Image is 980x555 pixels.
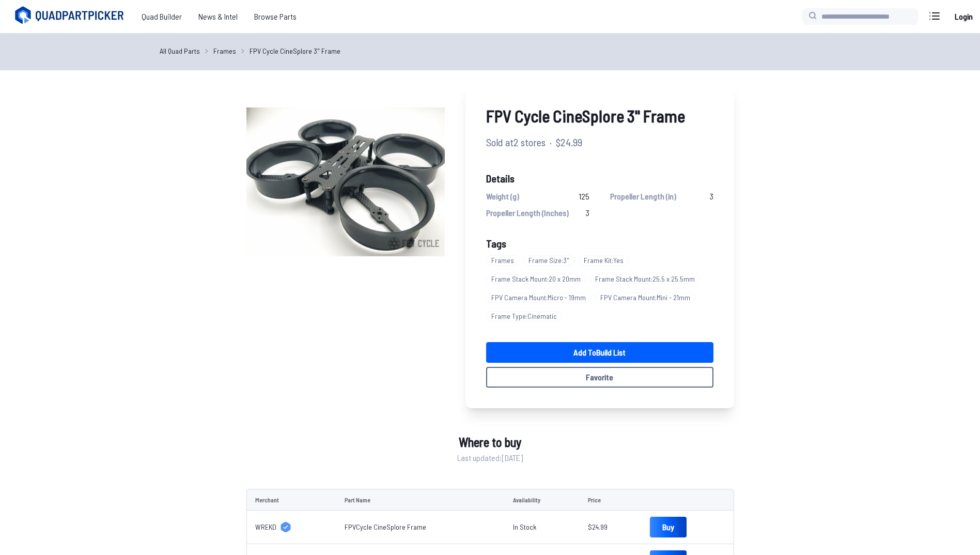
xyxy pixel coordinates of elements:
[486,274,586,284] span: Frame Stack Mount : 20 x 20mm
[133,6,190,27] a: Quad Builder
[160,45,200,56] a: All Quad Parts
[486,270,590,288] a: Frame Stack Mount:20 x 20mm
[505,511,580,544] td: In Stock
[336,489,505,511] td: Part Name
[586,207,589,219] span: 3
[523,251,579,270] a: Frame Size:3"
[579,255,629,266] span: Frame Kit : Yes
[486,367,713,388] button: Favorite
[459,433,521,452] span: Where to buy
[250,45,340,56] a: FPV Cycle CineSplore 3" Frame
[595,288,699,307] a: FPV Camera Mount:Mini - 21mm
[345,522,426,531] a: FPVCycle CineSplore Frame
[486,207,569,219] span: Propeller Length (Inches)
[486,255,519,266] span: Frames
[710,190,713,203] span: 3
[190,6,246,27] a: News & Intel
[486,251,523,270] a: Frames
[610,190,676,203] span: Propeller Length (in)
[486,134,546,150] span: Sold at 2 stores
[255,522,329,532] a: WREKD
[580,511,642,544] td: $24.99
[486,190,519,203] span: Weight (g)
[246,489,337,511] td: Merchant
[486,311,562,321] span: Frame Type : Cinematic
[590,274,700,284] span: Frame Stack Mount : 25.5 x 25.5mm
[486,103,713,128] span: FPV Cycle CineSplore 3" Frame
[255,522,276,532] span: WREKD
[486,292,591,303] span: FPV Camera Mount : Micro - 19mm
[650,517,687,537] a: Buy
[486,237,506,250] span: Tags
[486,342,713,363] a: Add toBuild List
[590,270,704,288] a: Frame Stack Mount:25.5 x 25.5mm
[505,489,580,511] td: Availability
[213,45,236,56] a: Frames
[486,288,595,307] a: FPV Camera Mount:Micro - 19mm
[246,6,305,27] a: Browse Parts
[550,134,552,150] span: ·
[246,83,445,281] img: image
[951,6,976,27] a: Login
[580,489,642,511] td: Price
[523,255,574,266] span: Frame Size : 3"
[457,452,523,464] span: Last updated: [DATE]
[556,134,582,150] span: $24.99
[579,190,589,203] span: 125
[486,307,566,326] a: Frame Type:Cinematic
[486,171,713,186] span: Details
[579,251,633,270] a: Frame Kit:Yes
[595,292,695,303] span: FPV Camera Mount : Mini - 21mm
